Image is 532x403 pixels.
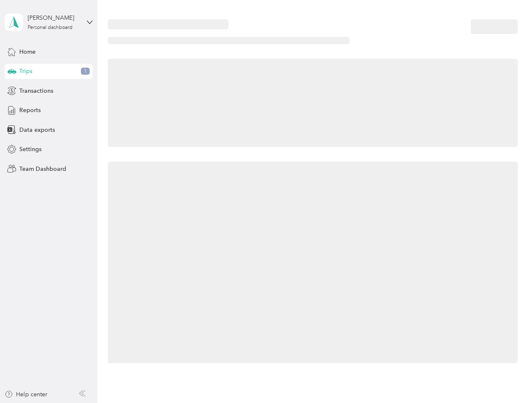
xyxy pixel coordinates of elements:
span: Trips [19,67,32,76]
span: Team Dashboard [19,165,66,173]
div: Personal dashboard [28,25,73,30]
button: Help center [5,390,47,399]
span: Reports [19,106,41,115]
span: Home [19,47,36,56]
span: Transactions [19,86,53,95]
span: Data exports [19,126,55,134]
div: [PERSON_NAME] [28,13,80,22]
span: Settings [19,145,42,154]
span: 1 [81,68,90,75]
